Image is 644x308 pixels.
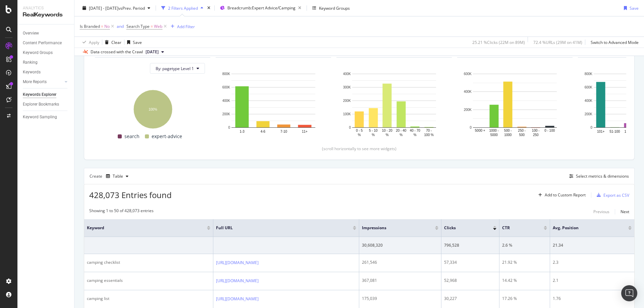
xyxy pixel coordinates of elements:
[23,78,47,85] div: More Reports
[227,5,296,11] span: Breadcrumb: Expert Advice/Camping
[159,3,206,13] button: 2 Filters Applied
[609,130,620,133] text: 51-100
[533,39,582,45] div: 72.4 % URLs ( 29M on 41M )
[621,209,629,214] div: Next
[216,296,259,302] a: [URL][DOMAIN_NAME]
[217,3,304,13] button: Breadcrumb:Expert Advice/Camping
[89,39,99,45] div: Apply
[23,114,69,121] a: Keyword Sampling
[386,133,389,137] text: %
[90,171,131,182] div: Create
[621,208,629,216] button: Next
[603,192,629,198] div: Export as CSV
[358,133,361,137] text: %
[399,133,402,137] text: %
[124,37,142,48] button: Save
[23,91,69,98] a: Keywords Explorer
[124,132,140,140] span: search
[23,101,69,108] a: Explorer Bookmarks
[536,190,586,200] button: Add to Custom Report
[152,132,182,140] span: expert-advice
[362,242,438,248] div: 30,608,320
[216,259,259,266] a: [URL][DOMAIN_NAME]
[101,23,103,29] span: =
[475,129,485,132] text: 5000 +
[103,171,131,182] button: Table
[261,130,266,133] text: 4-6
[302,130,308,133] text: 11+
[544,129,555,132] text: 0 - 100
[151,23,153,29] span: =
[594,190,629,200] button: Export as CSV
[113,174,123,178] div: Table
[624,130,633,133] text: 16-50
[222,112,230,116] text: 200K
[576,173,629,179] div: Select metrics & dimensions
[545,193,586,197] div: Add to Custom Report
[464,90,472,94] text: 400K
[80,23,100,29] span: Is Branded
[23,49,53,56] div: Keyword Groups
[23,40,62,47] div: Content Performance
[222,72,230,76] text: 800K
[89,5,118,11] span: [DATE] - [DATE]
[426,129,432,132] text: 70 -
[553,242,632,248] div: 21.34
[343,112,351,116] text: 100K
[463,70,567,138] div: A chart.
[342,70,446,138] svg: A chart.
[444,242,496,248] div: 796,528
[424,133,434,137] text: 100 %
[319,5,350,11] div: Keyword Groups
[490,133,498,137] text: 5000
[206,5,212,11] div: times
[444,259,496,265] div: 57,334
[177,23,195,29] div: Add Filter
[150,63,205,74] button: By: pagetype Level 1
[23,30,69,37] a: Overview
[87,296,210,302] div: camping list
[593,208,609,216] button: Previous
[519,133,525,137] text: 500
[221,70,326,138] div: A chart.
[590,126,592,129] text: 0
[117,23,124,29] button: and
[23,49,69,56] a: Keyword Groups
[23,69,41,76] div: Keywords
[356,129,363,132] text: 0 - 5
[502,296,547,302] div: 17.26 %
[23,78,63,85] a: More Reports
[239,130,245,133] text: 1-3
[23,114,57,121] div: Keyword Sampling
[228,126,230,129] text: 0
[23,40,69,47] a: Content Performance
[117,23,124,29] div: and
[146,49,159,55] span: 2025 May. 17th
[464,72,472,76] text: 600K
[111,39,121,45] div: Clear
[92,146,626,151] div: (scroll horizontally to see more widgets)
[597,130,605,133] text: 101+
[444,225,483,231] span: Clicks
[567,172,629,180] button: Select metrics & dimensions
[23,91,56,98] div: Keywords Explorer
[343,85,351,89] text: 300K
[502,278,547,284] div: 14.42 %
[585,99,593,103] text: 400K
[349,126,351,129] text: 0
[470,126,472,129] text: 0
[502,259,547,265] div: 21.92 %
[23,69,69,76] a: Keywords
[553,296,632,302] div: 1.76
[126,23,150,29] span: Search Type
[154,22,162,31] span: Web
[414,133,417,137] text: %
[104,22,110,31] span: No
[585,72,593,76] text: 800K
[216,278,259,284] a: [URL][DOMAIN_NAME]
[87,278,210,284] div: camping essentials
[410,129,421,132] text: 40 - 70
[630,5,639,11] div: Save
[369,129,378,132] text: 5 - 10
[533,133,539,137] text: 250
